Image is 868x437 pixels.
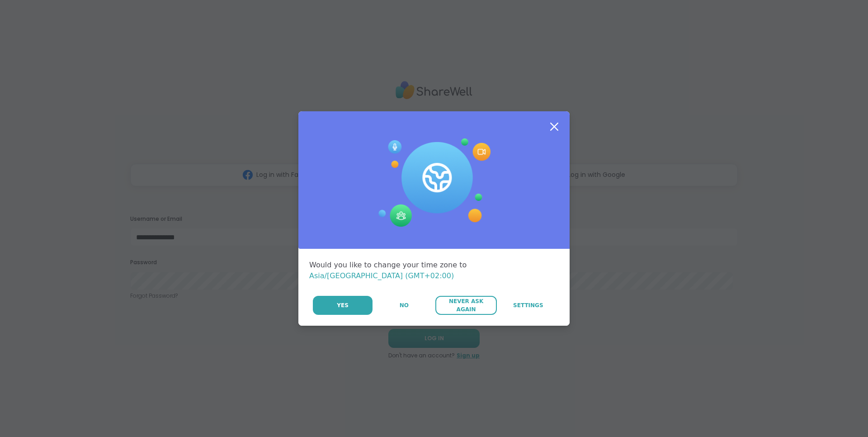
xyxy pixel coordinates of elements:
[435,296,496,315] button: Never Ask Again
[309,271,454,280] span: Asia/[GEOGRAPHIC_DATA] (GMT+02:00)
[440,297,492,313] span: Never Ask Again
[377,138,491,227] img: Session Experience
[513,301,543,309] span: Settings
[309,260,559,281] div: Would you like to change your time zone to
[337,301,349,309] span: Yes
[313,296,373,315] button: Yes
[373,296,434,315] button: No
[400,301,409,309] span: No
[498,296,559,315] a: Settings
